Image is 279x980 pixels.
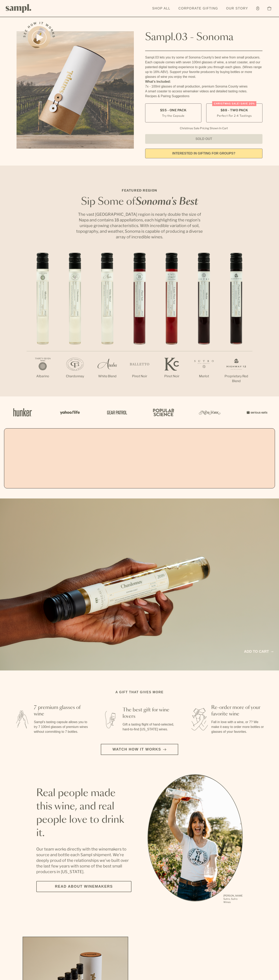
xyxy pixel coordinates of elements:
img: Artboard_6_04f9a106-072f-468a-bdd7-f11783b05722_x450.png [57,404,81,421]
p: Albarino [27,374,59,379]
a: Add to cart [244,649,273,654]
li: 3 / 7 [91,253,123,392]
small: Try the Capsule [162,114,184,118]
p: Merlot [188,374,220,379]
h2: A gift that gives more [116,690,164,695]
p: White Blend [91,374,123,379]
p: Sampl's tasting capsule allows you to try 7 100ml glasses of premium wines without committing to ... [34,720,89,734]
li: A smart coaster to access winemaker videos and detailed tasting notes. [145,89,262,94]
li: 5 / 7 [156,253,188,392]
a: Read about Winemakers [36,881,131,892]
ul: carousel [148,774,243,904]
h2: Sip Some of [75,197,204,207]
h3: 7 premium glasses of wine [34,704,89,717]
a: Corporate Gifting [176,4,220,13]
small: Perfect For 2-4 Tastings [217,114,252,118]
h3: The best gift for wine lovers [123,707,177,720]
img: Artboard_1_c8cd28af-0030-4af1-819c-248e302c7f06_x450.png [10,404,35,421]
img: Artboard_5_7fdae55a-36fd-43f7-8bfd-f74a06a2878e_x450.png [104,404,128,421]
p: Proprietary Red Blend [220,374,252,384]
li: 7x - 100ml glasses of small production, premium Sonoma County wines [145,84,262,89]
li: 6 / 7 [188,253,220,392]
span: $88 - Two Pack [221,108,248,113]
img: Artboard_3_0b291449-6e8c-4d07-b2c2-3f3601a19cd1_x450.png [198,404,222,421]
em: Sonoma's Best [135,197,198,207]
h1: Sampl.03 - Sonoma [145,31,262,43]
p: Featured Region [75,188,204,193]
strong: What’s Included: [145,80,171,83]
p: Fall in love with a wine, or 7? We make it easy to order more bottles or glasses of your favorites. [211,720,266,734]
p: The vast [GEOGRAPHIC_DATA] region is nearly double the size of Napa and contains 18 appellations,... [75,212,204,240]
li: Christmas Sale Pricing Shown In Cart [178,126,230,130]
img: Artboard_7_5b34974b-f019-449e-91fb-745f8d0877ee_x450.png [244,404,269,421]
p: Gift a tasting flight of hand-selected, hard-to-find [US_STATE] wines. [123,722,177,732]
div: Christmas SALE! Save 20% [212,101,256,106]
button: Watch how it works [101,744,178,755]
li: Recipes & Pairing Suggestions [145,94,262,99]
p: Pinot Noir [123,374,156,379]
p: Our team works directly with the winemakers to source and bottle each Sampl shipment. We’re deepl... [36,846,131,875]
img: Sampl logo [6,4,31,13]
p: Pinot Noir [156,374,188,379]
img: Sampl.03 - Sonoma [17,31,134,149]
img: Artboard_4_28b4d326-c26e-48f9-9c80-911f17d6414e_x450.png [151,404,175,421]
a: Shop All [150,4,172,13]
div: Sampl.03 lets you try some of Sonoma County's best wine from small producers. Each capsule comes ... [145,55,262,79]
p: Chardonnay [59,374,91,379]
h2: Real people made this wine, and real people love to drink it. [36,787,131,840]
li: 4 / 7 [123,253,156,392]
div: slide 1 [148,774,243,904]
a: interested in gifting for groups? [145,149,262,158]
li: 2 / 7 [59,253,91,392]
p: [PERSON_NAME] Sutro, Sutro Wines [223,894,243,904]
button: Sold Out [145,134,262,144]
button: See how it works [28,26,50,49]
li: 1 / 7 [27,253,59,392]
a: Our Story [224,4,250,13]
h3: Re-order more of your favorite wine [211,704,266,717]
span: $55 - One Pack [160,108,187,113]
li: 7 / 7 [220,253,252,396]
